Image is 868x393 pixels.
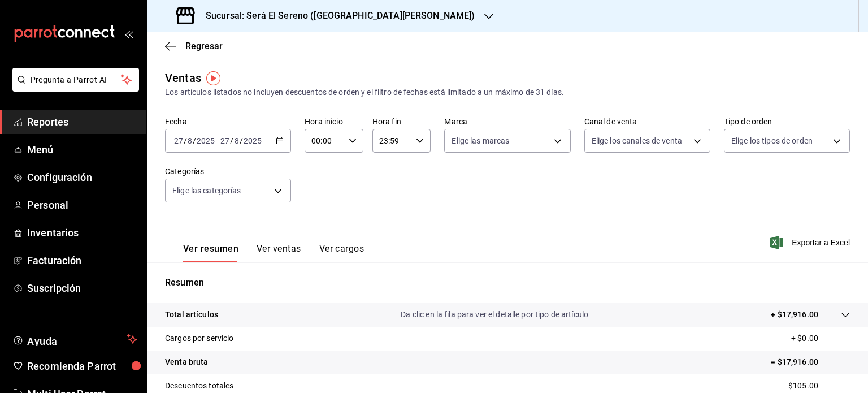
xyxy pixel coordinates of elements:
input: -- [187,136,193,145]
span: Inventarios [27,225,137,240]
button: Pregunta a Parrot AI [12,68,139,92]
label: Categorías [165,167,291,175]
span: Elige los canales de venta [592,135,682,146]
button: Ver resumen [183,243,238,262]
span: Menú [27,142,137,157]
span: / [240,136,243,145]
span: Personal [27,197,137,213]
input: ---- [243,136,262,145]
span: Reportes [27,114,137,129]
input: -- [234,136,240,145]
p: Venta bruta [165,356,208,368]
p: - $105.00 [784,380,850,392]
h3: Sucursal: Será El Sereno ([GEOGRAPHIC_DATA][PERSON_NAME]) [197,9,475,23]
label: Tipo de orden [724,118,850,126]
span: Elige las categorías [172,185,241,196]
span: / [184,136,187,145]
a: Pregunta a Parrot AI [8,82,139,94]
div: Ventas [165,70,201,87]
input: ---- [196,136,215,145]
div: Los artículos listados no incluyen descuentos de orden y el filtro de fechas está limitado a un m... [165,87,850,98]
span: Suscripción [27,280,137,296]
input: -- [173,136,184,145]
p: Resumen [165,276,850,290]
span: - [216,136,219,145]
label: Hora inicio [305,118,363,126]
button: Ver ventas [257,243,301,262]
label: Hora fin [372,118,431,126]
span: Ayuda [27,332,123,346]
p: Da clic en la fila para ver el detalle por tipo de artículo [401,309,588,321]
button: Exportar a Excel [772,236,850,249]
span: / [230,136,233,145]
label: Fecha [165,118,291,126]
label: Marca [444,118,570,126]
span: Pregunta a Parrot AI [31,74,121,86]
span: / [193,136,196,145]
p: Descuentos totales [165,380,233,392]
input: -- [220,136,230,145]
button: open_drawer_menu [124,29,133,38]
label: Canal de venta [584,118,710,126]
p: + $0.00 [791,332,850,344]
span: Elige los tipos de orden [731,135,813,146]
img: Tooltip marker [206,71,220,85]
p: = $17,916.00 [771,356,850,368]
span: Elige las marcas [452,135,509,146]
p: + $17,916.00 [771,309,818,321]
button: Ver cargos [319,243,364,262]
p: Cargos por servicio [165,332,234,344]
div: navigation tabs [183,243,364,262]
span: Recomienda Parrot [27,359,137,374]
p: Total artículos [165,309,218,321]
span: Facturación [27,253,137,268]
button: Regresar [165,41,223,51]
span: Configuración [27,170,137,185]
span: Regresar [185,41,223,51]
